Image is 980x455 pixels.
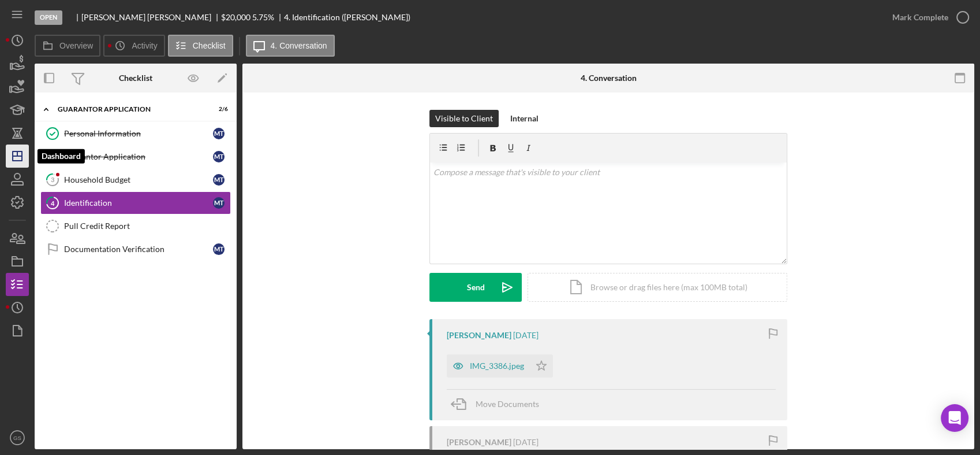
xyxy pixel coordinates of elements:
tspan: 4 [51,199,55,206]
div: Household Budget [64,175,213,184]
a: 4IdentificationMT [40,191,231,214]
text: GS [13,435,21,441]
div: M T [213,151,225,162]
tspan: 3 [51,176,54,183]
div: IMG_3386.jpeg [470,361,524,371]
button: IMG_3386.jpeg [447,354,553,378]
button: Visible to Client [429,110,499,127]
label: Checklist [193,41,226,50]
div: 4. Conversation [581,73,637,83]
label: 4. Conversation [271,41,327,50]
button: 4. Conversation [246,35,335,57]
button: GS [6,426,29,449]
div: 4. Identification ([PERSON_NAME]) [284,13,410,22]
div: M T [213,128,225,139]
div: Visible to Client [435,110,493,127]
div: M T [213,174,225,186]
div: Mark Complete [892,6,948,29]
div: Pull Credit Report [64,221,230,231]
div: 5.75 % [252,13,274,22]
div: Documentation Verification [64,245,213,254]
div: Open Intercom Messenger [941,404,968,432]
div: M T [213,243,225,255]
label: Activity [132,41,157,50]
div: Checklist [119,73,152,83]
div: Guarantor Application [58,106,199,113]
button: Send [429,273,522,302]
div: Personal Information [64,129,213,138]
div: [PERSON_NAME] [PERSON_NAME] [81,13,221,22]
div: Guarantor Application [64,152,213,161]
a: Pull Credit Report [40,214,231,238]
button: Internal [504,110,544,127]
div: Send [467,273,485,302]
div: [PERSON_NAME] [447,438,511,447]
button: Checklist [168,35,233,57]
span: Move Documents [476,399,539,409]
a: Documentation VerificationMT [40,238,231,261]
time: 2025-09-30 03:42 [513,438,538,447]
div: [PERSON_NAME] [447,331,511,340]
a: 3Household BudgetMT [40,168,231,191]
a: Personal InformationMT [40,122,231,145]
button: Activity [103,35,164,57]
button: Overview [35,35,100,57]
div: Identification [64,198,213,208]
button: Move Documents [447,390,551,419]
div: 2 / 6 [207,106,228,113]
div: M T [213,197,225,209]
button: Mark Complete [881,6,974,29]
time: 2025-10-07 01:50 [513,331,538,340]
a: Guarantor ApplicationMT [40,145,231,168]
div: Open [35,10,62,25]
label: Overview [59,41,93,50]
div: Internal [510,110,538,127]
span: $20,000 [221,12,250,22]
